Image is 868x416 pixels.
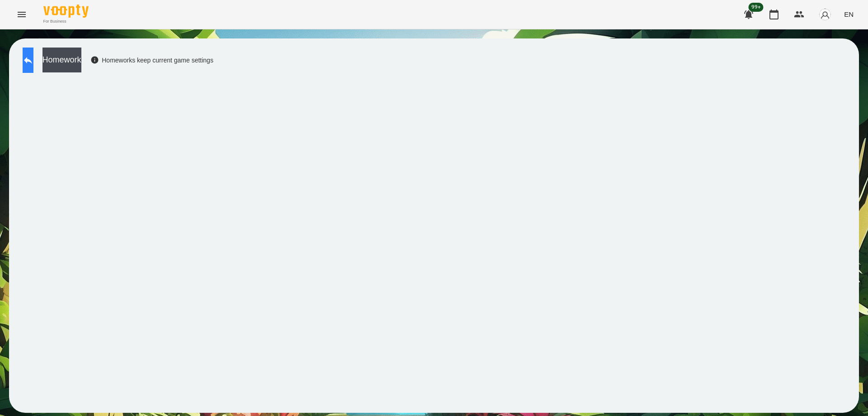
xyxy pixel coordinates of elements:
[43,19,89,24] span: For Business
[43,5,89,18] img: Voopty Logo
[11,4,33,25] button: Menu
[819,8,831,21] img: avatar_s.png
[90,56,213,65] div: Homeworks keep current game settings
[42,48,81,72] button: Homework
[844,10,854,19] span: EN
[749,3,764,12] span: 99+
[840,6,857,23] button: EN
